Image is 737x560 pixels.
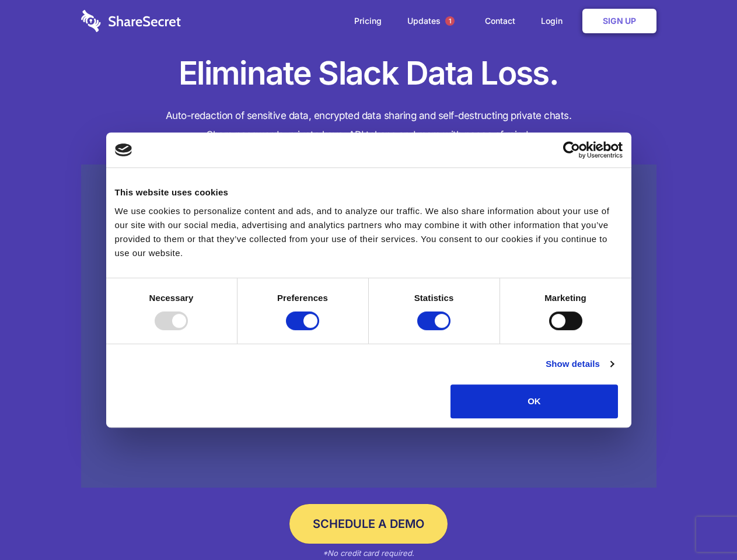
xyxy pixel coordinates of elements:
a: Login [529,3,580,39]
em: *No credit card required. [323,548,414,558]
a: Contact [473,3,527,39]
img: logo-wordmark-white-trans-d4663122ce5f474addd5e946df7df03e33cb6a1c49d2221995e7729f52c070b2.svg [81,10,181,32]
span: 1 [445,16,455,26]
h4: Auto-redaction of sensitive data, encrypted data sharing and self-destructing private chats. Shar... [81,106,656,145]
button: OK [450,384,618,418]
div: We use cookies to personalize content and ads, and to analyze our traffic. We also share informat... [115,204,623,260]
a: Sign Up [582,9,656,33]
a: Schedule a Demo [289,504,448,544]
h1: Eliminate Slack Data Loss. [81,52,656,94]
strong: Preferences [277,293,328,303]
div: This website uses cookies [115,185,623,199]
a: Usercentrics Cookiebot - opens in a new window [521,141,623,159]
a: Wistia video thumbnail [81,164,656,488]
strong: Necessary [149,293,194,303]
strong: Statistics [414,293,454,303]
strong: Marketing [544,293,586,303]
a: Show details [546,357,613,371]
a: Pricing [343,3,393,39]
img: logo [115,143,132,156]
